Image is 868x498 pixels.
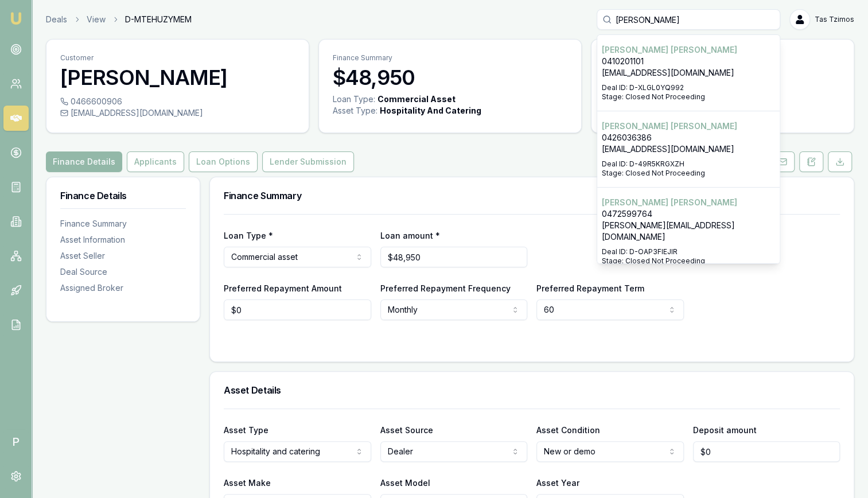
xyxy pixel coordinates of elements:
[536,425,600,435] label: Asset Condition
[224,283,342,293] label: Preferred Repayment Amount
[46,14,192,25] nav: breadcrumb
[60,282,186,294] div: Assigned Broker
[127,151,184,172] button: Applicants
[333,94,375,105] div: Loan Type:
[333,105,377,116] div: Asset Type :
[602,220,775,243] p: [PERSON_NAME][EMAIL_ADDRESS][DOMAIN_NAME]
[224,191,840,200] h3: Finance Summary
[380,247,528,267] input: $
[60,218,186,229] div: Finance Summary
[602,92,775,102] p: Stage: Closed Not Proceeding
[602,247,775,256] p: Deal ID: D-OAP3FIEJIR
[380,231,440,240] label: Loan amount *
[60,191,186,200] h3: Finance Details
[602,67,775,79] p: [EMAIL_ADDRESS][DOMAIN_NAME]
[602,208,775,220] p: 0472599764
[602,120,775,132] p: [PERSON_NAME] [PERSON_NAME]
[602,256,775,266] p: Stage: Closed Not Proceeding
[380,283,511,293] label: Preferred Repayment Frequency
[602,83,775,92] p: Deal ID: D-XLGL0YQ992
[125,14,192,25] span: D-MTEHUZYMEM
[60,66,295,89] h3: [PERSON_NAME]
[9,11,23,25] img: emu-icon-u.png
[189,151,258,172] button: Loan Options
[224,478,271,488] label: Asset Make
[815,15,854,24] span: Tas Tzimos
[602,132,775,143] p: 0426036386
[602,169,775,178] p: Stage: Closed Not Proceeding
[60,107,295,119] div: [EMAIL_ADDRESS][DOMAIN_NAME]
[186,151,260,172] a: Loan Options
[597,9,780,30] input: Search deals
[597,35,780,111] div: Select deal for Sanket Patel
[224,386,840,395] h3: Asset Details
[380,105,481,116] div: Hospitality And Catering
[536,283,644,293] label: Preferred Repayment Term
[262,151,354,172] button: Lender Submission
[602,159,775,169] p: Deal ID: D-49R5KRGXZH
[693,425,757,435] label: Deposit amount
[693,441,840,462] input: $
[3,429,29,454] span: P
[602,56,775,67] p: 0410201101
[377,94,456,105] div: Commercial Asset
[602,197,775,208] p: [PERSON_NAME] [PERSON_NAME]
[333,66,567,89] h3: $48,950
[60,53,295,63] p: Customer
[60,234,186,246] div: Asset Information
[46,151,124,172] a: Finance Details
[380,478,430,488] label: Asset Model
[60,96,295,107] div: 0466600906
[224,425,268,435] label: Asset Type
[380,425,433,435] label: Asset Source
[224,299,371,320] input: $
[597,188,780,275] div: Select deal for Kaushikkumar Patel
[602,143,775,155] p: [EMAIL_ADDRESS][DOMAIN_NAME]
[260,151,356,172] a: Lender Submission
[60,250,186,262] div: Asset Seller
[60,266,186,278] div: Deal Source
[87,14,106,25] a: View
[536,478,579,488] label: Asset Year
[602,44,775,56] p: [PERSON_NAME] [PERSON_NAME]
[124,151,186,172] a: Applicants
[46,14,67,25] a: Deals
[224,231,273,240] label: Loan Type *
[333,53,567,63] p: Finance Summary
[46,151,122,172] button: Finance Details
[597,111,780,188] div: Select deal for Keyur Patel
